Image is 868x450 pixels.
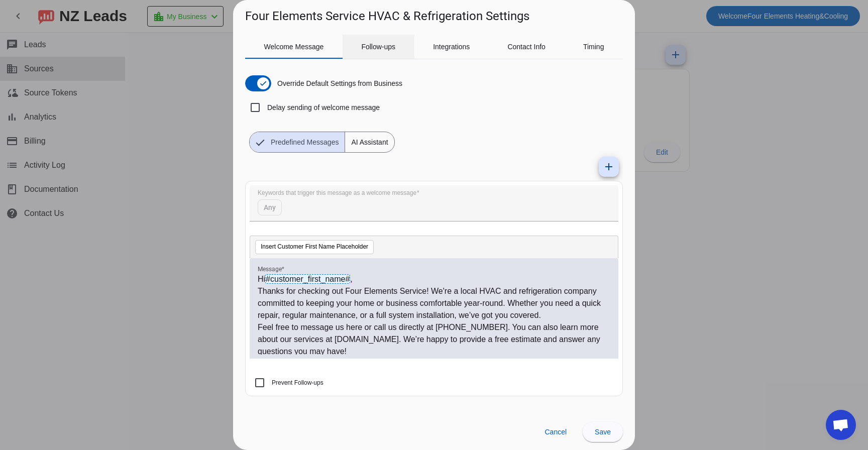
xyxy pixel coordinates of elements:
[345,132,394,152] span: AI Assistant
[583,422,623,442] button: Save
[265,274,350,284] span: #customer_first_name#
[258,285,610,321] p: Thanks for checking out Four Elements Service! We're a local HVAC and refrigeration company commi...
[361,43,395,50] span: Follow-ups
[265,132,345,152] span: Predefined Messages
[536,422,575,442] button: Cancel
[265,102,380,113] label: Delay sending of welcome message
[258,321,610,358] p: Feel free to message us here or call us directly at [PHONE_NUMBER]. You can also learn more about...
[275,78,402,88] label: Override Default Settings from Business
[826,410,856,440] div: Open chat
[507,43,546,50] span: Contact Info
[583,43,604,50] span: Timing
[255,240,374,254] button: Insert Customer First Name Placeholder
[595,428,611,436] span: Save
[270,378,323,388] label: Prevent Follow-ups
[545,428,567,436] span: Cancel
[264,43,324,50] span: Welcome Message
[433,43,470,50] span: Integrations
[258,273,610,285] p: Hi ,
[258,190,416,196] mat-label: Keywords that trigger this message as a welcome message
[603,161,615,173] mat-icon: add
[245,8,529,24] h1: Four Elements Service HVAC & Refrigeration Settings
